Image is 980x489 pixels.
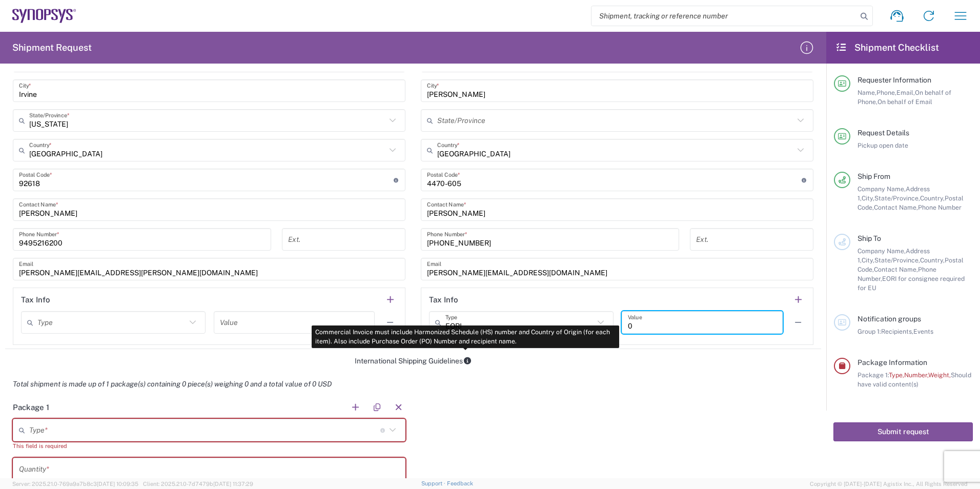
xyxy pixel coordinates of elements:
[97,481,138,487] span: [DATE] 10:09:35
[21,295,50,305] h2: Tax Info
[13,402,49,413] h2: Package 1
[874,266,918,273] span: Contact Name,
[857,358,927,366] span: Package Information
[429,295,458,305] h2: Tax Info
[904,371,928,379] span: Number,
[13,441,405,451] div: This field is required
[591,6,857,26] input: Shipment, tracking or reference number
[881,328,913,335] span: Recipients,
[5,356,821,365] div: International Shipping Guidelines
[896,89,915,96] span: Email,
[918,203,962,211] span: Phone Number
[862,256,874,264] span: City,
[857,315,921,323] span: Notification groups
[857,328,881,335] span: Group 1:
[877,98,932,106] span: On behalf of Email
[857,371,889,379] span: Package 1:
[857,129,909,137] span: Request Details
[857,141,908,149] span: Pickup open date
[913,328,933,335] span: Events
[874,203,918,211] span: Contact Name,
[213,481,253,487] span: [DATE] 11:37:29
[920,194,945,202] span: Country,
[12,42,92,54] h2: Shipment Request
[857,185,906,193] span: Company Name,
[835,42,939,54] h2: Shipment Checklist
[928,371,951,379] span: Weight,
[421,480,447,486] a: Support
[810,479,968,488] span: Copyright © [DATE]-[DATE] Agistix Inc., All Rights Reserved
[920,256,945,264] span: Country,
[862,194,874,202] span: City,
[12,481,138,487] span: Server: 2025.21.0-769a9a7b8c3
[876,89,896,96] span: Phone,
[447,480,473,486] a: Feedback
[857,89,876,96] span: Name,
[857,247,906,255] span: Company Name,
[857,172,890,180] span: Ship From
[143,481,253,487] span: Client: 2025.21.0-7d7479b
[857,275,965,292] span: EORI for consignee required for EU
[857,234,881,242] span: Ship To
[874,194,920,202] span: State/Province,
[857,76,931,84] span: Requester Information
[874,256,920,264] span: State/Province,
[833,422,973,441] button: Submit request
[889,371,904,379] span: Type,
[5,380,339,388] em: Total shipment is made up of 1 package(s) containing 0 piece(s) weighing 0 and a total value of 0...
